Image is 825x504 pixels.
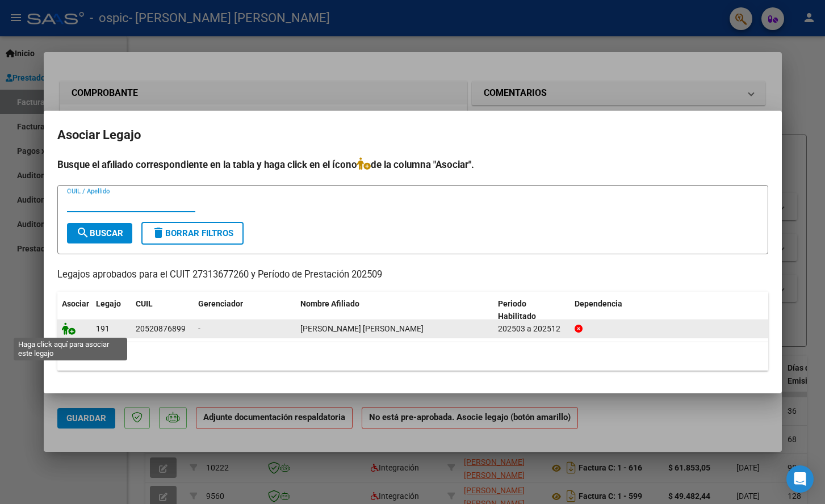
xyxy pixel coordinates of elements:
datatable-header-cell: Asociar [57,292,91,329]
datatable-header-cell: Gerenciador [194,292,296,329]
h4: Busque el afiliado correspondiente en la tabla y haga click en el ícono de la columna "Asociar". [57,157,768,172]
span: Borrar Filtros [152,228,233,238]
datatable-header-cell: Periodo Habilitado [493,292,570,329]
span: Nombre Afiliado [300,299,359,308]
div: 202503 a 202512 [498,322,566,335]
datatable-header-cell: Nombre Afiliado [296,292,494,329]
button: Buscar [67,223,132,243]
span: 191 [96,324,110,333]
div: 20520876899 [136,322,186,335]
span: Gerenciador [198,299,243,308]
span: CUIL [136,299,153,308]
p: Legajos aprobados para el CUIT 27313677260 y Período de Prestación 202509 [57,268,768,282]
div: 1 registros [57,342,768,371]
span: Periodo Habilitado [498,299,536,321]
span: Buscar [76,228,123,238]
mat-icon: search [76,226,90,240]
span: Legajo [96,299,121,308]
span: Asociar [62,299,89,308]
datatable-header-cell: Dependencia [570,292,768,329]
datatable-header-cell: CUIL [131,292,194,329]
div: Open Intercom Messenger [786,465,814,493]
span: BARRIONUEVO BOTTI THIAGO NICOLAS [300,324,424,333]
datatable-header-cell: Legajo [91,292,131,329]
h2: Asociar Legajo [57,124,768,146]
span: - [198,324,200,333]
button: Borrar Filtros [141,222,244,245]
span: Dependencia [575,299,622,308]
mat-icon: delete [152,226,165,240]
